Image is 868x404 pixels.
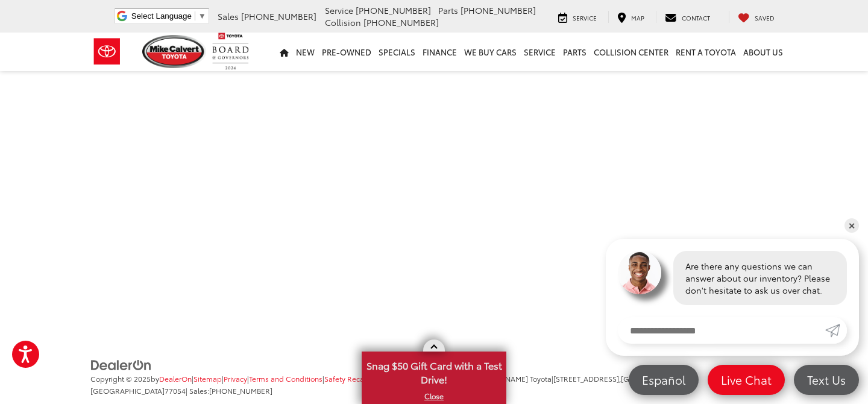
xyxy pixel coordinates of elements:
span: [PHONE_NUMBER] [461,4,536,16]
a: Text Us [794,365,859,395]
span: [STREET_ADDRESS], [553,373,621,383]
a: Home [276,33,292,71]
span: Sales [218,10,239,22]
span: Map [631,13,644,22]
a: DealerOn Home Page [159,373,192,383]
a: Collision Center [590,33,672,71]
a: Safety Recalls & Service Campaigns, Opens in a new tab [324,373,445,383]
a: Live Chat [708,365,785,395]
span: Saved [755,13,775,22]
a: Contact [656,11,719,23]
span: Español [636,372,691,387]
span: Parts [438,4,458,16]
a: Español [629,365,699,395]
span: | [90,373,697,396]
span: [PHONE_NUMBER] [209,385,272,396]
a: Specials [375,33,419,71]
input: Enter your message [618,317,825,344]
a: Rent a Toyota [672,33,740,71]
img: Toyota [84,32,130,71]
a: WE BUY CARS [461,33,520,71]
span: Select Language [131,11,192,21]
span: [PHONE_NUMBER] [241,10,316,22]
span: Live Chat [715,372,778,387]
span: [PHONE_NUMBER] [356,4,431,16]
a: Terms and Conditions [249,373,322,383]
span: | [PERSON_NAME] Toyota [467,373,552,383]
a: My Saved Vehicles [729,11,784,23]
span: ▼ [198,11,206,21]
a: New [292,33,318,71]
span: ​ [195,11,195,21]
span: [PHONE_NUMBER] [363,16,439,28]
a: Select Language​ [131,11,206,21]
a: Service [549,11,606,23]
a: Parts [559,33,590,71]
a: Pre-Owned [318,33,375,71]
span: Copyright © 2025 [90,373,151,383]
span: | [192,373,222,383]
span: | Sales: [186,385,272,396]
span: | [247,373,322,383]
span: [GEOGRAPHIC_DATA] [90,385,165,396]
span: Service [573,13,597,22]
span: Service [325,4,353,16]
a: DealerOn [90,358,152,370]
span: 77054 [165,385,186,396]
div: Are there any questions we can answer about our inventory? Please don't hesitate to ask us over c... [673,251,847,305]
span: Text Us [801,372,852,387]
a: Sitemap [193,373,222,383]
a: Map [608,11,653,23]
span: Contact [682,13,710,22]
span: | [222,373,247,383]
span: Collision [325,16,361,28]
a: Service [520,33,559,71]
img: Mike Calvert Toyota [142,35,206,68]
span: by [151,373,192,383]
a: Submit [825,317,847,344]
a: Privacy [224,373,247,383]
span: | [322,373,445,383]
span: Snag $50 Gift Card with a Test Drive! [363,353,505,390]
span: [GEOGRAPHIC_DATA], [621,373,697,383]
a: Finance [419,33,461,71]
img: DealerOn [90,359,152,372]
a: About Us [740,33,787,71]
img: Agent profile photo [618,251,661,294]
